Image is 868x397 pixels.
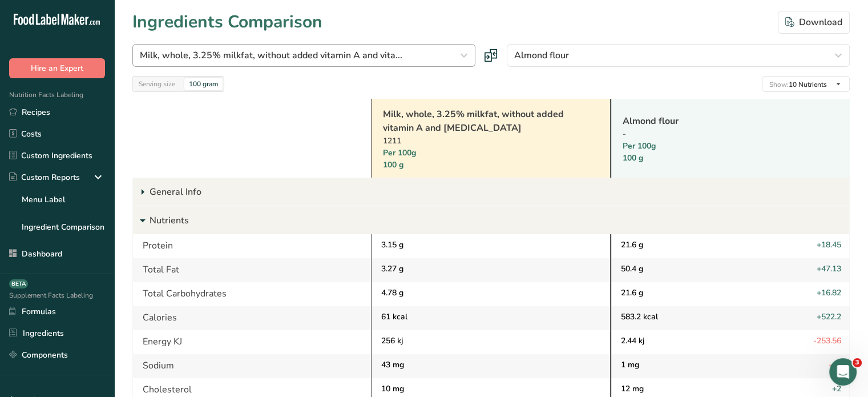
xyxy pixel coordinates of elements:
span: +522.2 [817,311,841,324]
button: Download [778,11,850,34]
div: 50.4 g [610,258,849,282]
div: Energy KJ [133,330,371,354]
span: 10 Nutrients [769,80,827,89]
div: Total Fat [133,258,371,282]
div: 2.44 kj [610,330,849,354]
button: Show:10 Nutrients [762,76,850,92]
span: +47.13 [817,263,841,276]
div: Calories [133,306,371,330]
div: Custom Reports [9,171,80,183]
div: Per 100g [623,140,809,164]
span: Milk, whole, 3.25% milkfat, without added vitamin A and vita... [140,49,402,62]
div: 1211 [383,135,569,147]
div: 21.6 g [610,234,849,258]
div: Serving size [134,78,180,90]
span: Show: [769,80,789,89]
div: Nutrients [133,207,849,234]
div: Total Carbohydrates [133,282,371,306]
h1: Ingredients Comparison [132,9,322,35]
div: 583.2 kcal [610,306,849,330]
div: Download [785,15,842,29]
div: 3.15 g [371,234,609,258]
div: 100 g [383,159,569,171]
span: -253.56 [813,335,841,348]
span: +18.45 [817,239,841,252]
a: Milk, whole, 3.25% milkfat, without added vitamin A and [MEDICAL_DATA] [383,107,569,135]
div: 1 mg [610,354,849,378]
iframe: Intercom live chat [829,358,857,386]
div: 61 kcal [371,306,609,330]
span: +16.82 [817,287,841,300]
div: 21.6 g [610,282,849,306]
button: Almond flour [507,44,850,67]
span: -42 [829,359,841,372]
div: 100 gram [184,78,223,90]
span: Almond flour [514,49,569,62]
span: 3 [853,358,862,367]
div: 3.27 g [371,258,609,282]
div: - [623,128,809,140]
button: Hire an Expert [9,58,105,78]
div: 43 mg [371,354,609,378]
div: 100 g [623,152,809,164]
button: Milk, whole, 3.25% milkfat, without added vitamin A and vita... [132,44,475,67]
div: Protein [133,234,371,258]
p: General Info [150,178,849,206]
a: Almond flour [623,114,809,128]
p: Nutrients [150,207,849,234]
div: General Info [133,178,849,206]
div: Per 100g [383,147,569,171]
div: Sodium [133,354,371,378]
span: +2 [832,383,841,396]
div: BETA [9,279,28,288]
div: 256 kj [371,330,609,354]
div: 4.78 g [371,282,609,306]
